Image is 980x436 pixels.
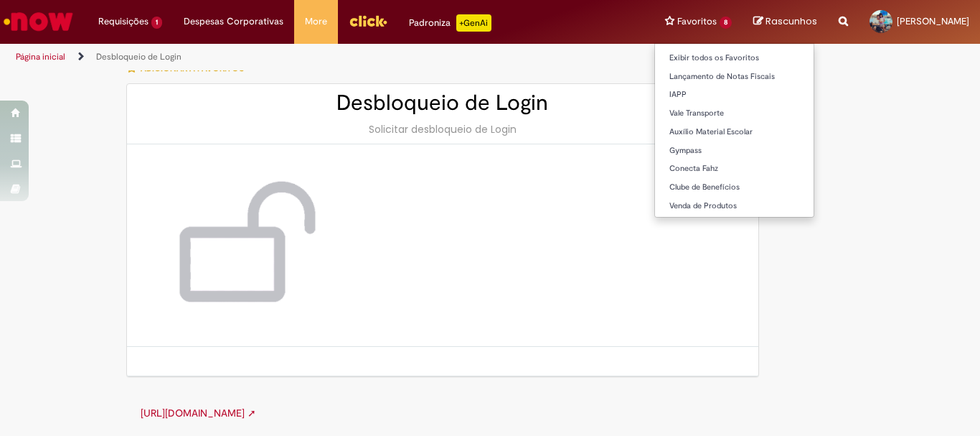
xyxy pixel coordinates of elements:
span: Adicionar a Favoritos [141,62,244,74]
span: Favoritos [677,14,717,29]
a: Exibir todos os Favoritos [655,50,814,66]
p: +GenAi [456,14,491,32]
img: click_logo_yellow_360x200.png [349,10,387,32]
ul: Trilhas de página [11,44,643,70]
a: Auxílio Material Escolar [655,124,814,140]
a: Conecta Fahz [655,161,814,177]
img: Desbloqueio de Login [156,173,328,317]
span: [PERSON_NAME] [897,15,969,27]
a: Vale Transporte [655,106,814,121]
div: Padroniza [409,14,491,32]
span: Requisições [98,14,149,29]
ul: Favoritos [654,43,814,218]
div: Solicitar desbloqueio de Login [141,122,744,136]
a: Clube de Benefícios [655,180,814,195]
a: Lançamento de Notas Fiscais [655,69,814,85]
a: [URL][DOMAIN_NAME] ➚ [141,407,256,419]
a: IAPP [655,87,814,103]
span: 1 [151,17,162,29]
span: 8 [720,17,732,29]
span: Despesas Corporativas [184,14,283,29]
a: Venda de Produtos [655,198,814,214]
a: Rascunhos [753,15,817,29]
img: ServiceNow [1,7,75,36]
span: Rascunhos [765,14,817,28]
a: Página inicial [16,51,65,62]
h2: Desbloqueio de Login [141,91,744,115]
a: Gympass [655,143,814,159]
a: Desbloqueio de Login [96,51,182,62]
span: More [305,14,327,29]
